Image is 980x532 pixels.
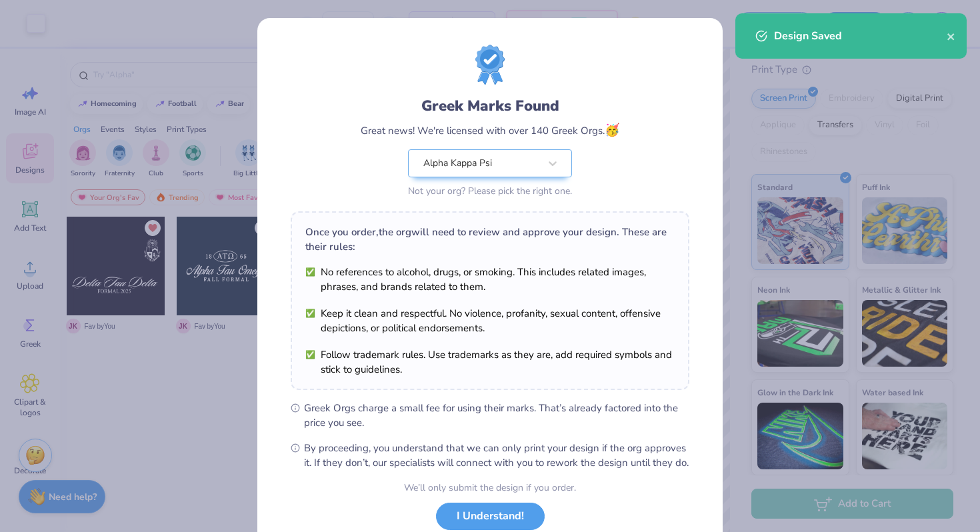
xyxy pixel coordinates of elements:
div: We’ll only submit the design if you order. [404,481,576,495]
button: I Understand! [436,503,545,530]
div: Not your org? Please pick the right one. [408,184,572,198]
li: Follow trademark rules. Use trademarks as they are, add required symbols and stick to guidelines. [305,347,675,377]
li: Keep it clean and respectful. No violence, profanity, sexual content, offensive depictions, or po... [305,306,675,335]
img: License badge [475,45,505,85]
span: 🥳 [605,122,619,138]
li: No references to alcohol, drugs, or smoking. This includes related images, phrases, and brands re... [305,265,675,294]
div: Greek Marks Found [421,95,559,117]
div: Design Saved [774,28,947,44]
div: Great news! We're licensed with over 140 Greek Orgs. [361,121,619,139]
button: close [947,28,956,44]
span: By proceeding, you understand that we can only print your design if the org approves it. If they ... [304,441,689,470]
div: Once you order, the org will need to review and approve your design. These are their rules: [305,225,675,254]
span: Greek Orgs charge a small fee for using their marks. That’s already factored into the price you see. [304,401,689,430]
